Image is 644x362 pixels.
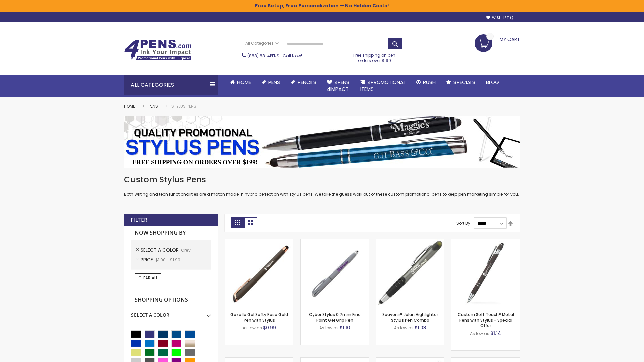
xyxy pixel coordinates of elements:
[319,325,339,331] span: As low as
[451,239,520,244] a: Custom Soft Touch® Metal Pens with Stylus-Grey
[171,103,196,109] strong: Stylus Pens
[394,325,414,331] span: As low as
[131,307,211,318] div: Select A Color
[131,226,211,240] strong: Now Shopping by
[138,275,158,281] span: Clear All
[301,239,369,244] a: Cyber Stylus 0.7mm Fine Point Gel Grip Pen-Grey
[458,312,514,328] a: Custom Soft Touch® Metal Pens with Stylus - Special Offer
[135,273,161,283] a: Clear All
[470,330,489,336] span: As low as
[124,39,191,61] img: 4Pens Custom Pens and Promotional Products
[360,79,406,93] span: 4PROMOTIONAL ITEMS
[237,79,251,86] span: Home
[124,75,218,95] div: All Categories
[247,53,302,59] span: - Call Now!
[453,79,475,86] span: Specials
[346,50,403,63] div: Free shipping on pen orders over $199
[441,75,481,90] a: Specials
[327,79,350,93] span: 4Pens 4impact
[131,293,211,307] strong: Shopping Options
[245,41,279,46] span: All Categories
[242,38,282,49] a: All Categories
[486,79,499,86] span: Blog
[231,217,244,228] strong: Grid
[181,247,191,253] span: Grey
[490,330,501,337] span: $1.14
[298,79,316,86] span: Pencils
[141,247,181,253] span: Select A Color
[415,324,426,331] span: $1.03
[149,103,158,109] a: Pens
[451,239,520,307] img: Custom Soft Touch® Metal Pens with Stylus-Grey
[301,239,369,307] img: Cyber Stylus 0.7mm Fine Point Gel Grip Pen-Grey
[486,15,513,20] a: Wishlist
[322,75,355,97] a: 4Pens4impact
[355,75,411,97] a: 4PROMOTIONALITEMS
[456,220,470,226] label: Sort By
[285,75,322,90] a: Pencils
[376,239,444,307] img: Souvenir® Jalan Highlighter Stylus Pen Combo-Grey
[382,312,438,323] a: Souvenir® Jalan Highlighter Stylus Pen Combo
[141,256,155,263] span: Price
[256,75,285,90] a: Pens
[124,174,520,185] h1: Custom Stylus Pens
[230,312,288,323] a: Gazelle Gel Softy Rose Gold Pen with Stylus
[124,174,520,197] div: Both writing and tech functionalities are a match made in hybrid perfection with stylus pens. We ...
[423,79,436,86] span: Rush
[243,325,262,331] span: As low as
[225,239,293,244] a: Gazelle Gel Softy Rose Gold Pen with Stylus-Grey
[225,75,256,90] a: Home
[247,53,279,59] a: (888) 88-4PENS
[340,324,350,331] span: $1.10
[309,312,361,323] a: Cyber Stylus 0.7mm Fine Point Gel Grip Pen
[225,239,293,307] img: Gazelle Gel Softy Rose Gold Pen with Stylus-Grey
[411,75,441,90] a: Rush
[131,216,147,224] strong: Filter
[263,324,276,331] span: $0.99
[481,75,504,90] a: Blog
[124,116,520,168] img: Stylus Pens
[124,103,135,109] a: Home
[155,257,180,263] span: $1.00 - $1.99
[268,79,280,86] span: Pens
[376,239,444,244] a: Souvenir® Jalan Highlighter Stylus Pen Combo-Grey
